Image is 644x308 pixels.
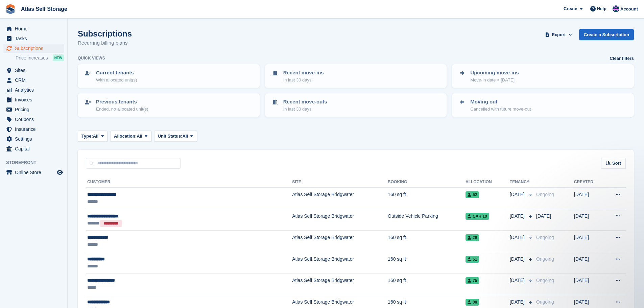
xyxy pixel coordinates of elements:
span: [DATE] [510,299,526,306]
p: Recent move-ins [283,69,324,77]
a: menu [3,66,64,75]
td: 160 sq ft [388,274,466,295]
td: Atlas Self Storage Bridgwater [292,231,388,252]
a: menu [3,34,64,43]
a: menu [3,44,64,53]
a: Preview store [56,168,64,176]
span: Tasks [15,34,55,43]
th: Site [292,177,388,188]
span: Sites [15,66,55,75]
span: Pricing [15,105,55,114]
span: All [137,133,142,140]
td: Atlas Self Storage Bridgwater [292,188,388,209]
button: Unit Status: All [154,131,197,142]
span: Ongoing [536,235,554,240]
a: Atlas Self Storage [18,3,70,15]
span: Home [15,24,55,33]
span: 26 [466,234,479,241]
th: Allocation [466,177,510,188]
span: CRM [15,75,55,85]
img: stora-icon-8386f47178a22dfd0bd8f6a31ec36ba5ce8667c1dd55bd0f319d3a0aa187defe.svg [5,4,16,14]
span: 75 [466,277,479,284]
span: Ongoing [536,278,554,283]
span: Car 10 [466,213,489,220]
td: Atlas Self Storage Bridgwater [292,209,388,231]
a: Clear filters [610,55,634,62]
span: Type: [81,133,93,140]
span: 09 [466,299,479,306]
span: Settings [15,134,55,144]
span: [DATE] [510,277,526,284]
span: Account [620,6,638,13]
td: 160 sq ft [388,188,466,209]
span: [DATE] [510,234,526,241]
p: Cancelled with future move-out [470,106,531,113]
span: 52 [466,191,479,198]
a: menu [3,115,64,124]
td: Atlas Self Storage Bridgwater [292,252,388,274]
th: Booking [388,177,466,188]
th: Customer [86,177,292,188]
span: Export [552,31,566,38]
span: Sort [612,160,621,167]
p: Upcoming move-ins [470,69,519,77]
a: menu [3,134,64,144]
p: Recent move-outs [283,98,327,106]
a: Recent move-ins In last 30 days [266,65,446,87]
button: Type: All [78,131,108,142]
span: Analytics [15,85,55,95]
a: menu [3,24,64,33]
th: Tenancy [510,177,533,188]
h1: Subscriptions [78,29,132,38]
span: [DATE] [510,213,526,220]
span: All [93,133,99,140]
td: [DATE] [574,209,604,231]
div: NEW [53,54,64,61]
td: 160 sq ft [388,252,466,274]
a: menu [3,105,64,114]
a: Previous tenants Ended, no allocated unit(s) [78,94,259,116]
span: Create [564,5,577,12]
th: Created [574,177,604,188]
span: Invoices [15,95,55,104]
span: Online Store [15,168,55,177]
span: Capital [15,144,55,153]
span: Ongoing [536,256,554,262]
span: [DATE] [536,213,551,219]
h6: Quick views [78,55,105,61]
a: menu [3,95,64,104]
p: With allocated unit(s) [96,77,137,84]
span: Price increases [16,55,48,61]
td: [DATE] [574,274,604,295]
button: Allocation: All [110,131,151,142]
a: menu [3,124,64,134]
p: Ended, no allocated unit(s) [96,106,148,113]
span: Unit Status: [158,133,183,140]
td: [DATE] [574,252,604,274]
p: Move-in date > [DATE] [470,77,519,84]
p: Previous tenants [96,98,148,106]
span: Storefront [6,159,67,166]
p: Recurring billing plans [78,39,132,47]
a: Create a Subscription [579,29,634,40]
a: menu [3,168,64,177]
span: Help [597,5,606,12]
p: In last 30 days [283,77,324,84]
a: menu [3,85,64,95]
span: [DATE] [510,191,526,198]
span: 61 [466,256,479,263]
img: Ryan Carroll [613,5,619,12]
span: Ongoing [536,299,554,305]
a: Recent move-outs In last 30 days [266,94,446,116]
td: Atlas Self Storage Bridgwater [292,274,388,295]
button: Export [544,29,574,40]
a: menu [3,75,64,85]
td: Outside Vehicle Parking [388,209,466,231]
span: Ongoing [536,192,554,197]
a: Current tenants With allocated unit(s) [78,65,259,87]
span: Coupons [15,115,55,124]
td: 160 sq ft [388,231,466,252]
td: [DATE] [574,231,604,252]
span: [DATE] [510,256,526,263]
p: Current tenants [96,69,137,77]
